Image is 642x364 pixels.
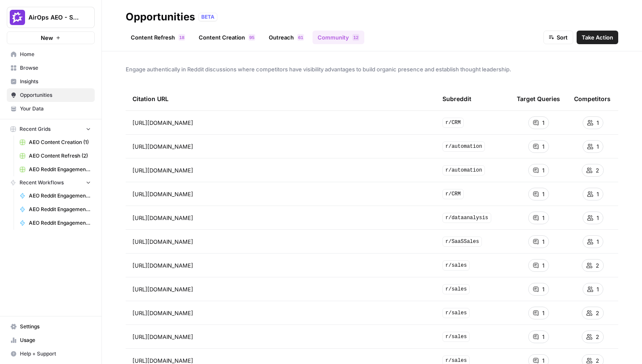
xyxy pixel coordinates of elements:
span: [URL][DOMAIN_NAME] [132,119,193,127]
div: Citation URL [132,87,429,110]
a: Outreach61 [264,31,309,44]
button: Take Action [577,31,618,44]
span: 1 [542,333,544,341]
span: Browse [20,64,91,72]
a: Community12 [313,31,364,44]
span: Opportunities [20,91,91,99]
a: Content Refresh18 [126,31,190,44]
span: r/sales [442,260,470,271]
button: Recent Grids [7,123,95,135]
span: 9 [249,34,252,41]
span: Take Action [582,33,613,42]
span: 1 [597,285,599,293]
span: [URL][DOMAIN_NAME] [132,309,193,317]
button: New [7,31,95,44]
span: 1 [542,166,544,175]
span: 2 [596,166,599,175]
span: 5 [252,34,254,41]
span: r/automation [442,165,485,175]
span: 1 [542,261,544,270]
span: Insights [20,78,91,85]
a: AEO Content Refresh (2) [16,149,95,163]
div: Subreddit [442,87,471,110]
a: AEO Reddit Engagement - Fork [16,216,95,230]
span: AEO Reddit Engagement - Fork [29,206,91,213]
span: r/CRM [442,189,464,199]
span: 1 [597,119,599,127]
button: Help + Support [7,347,95,361]
span: AEO Reddit Engagement - Fork [29,219,91,227]
span: 1 [542,142,544,151]
span: 1 [542,119,544,127]
span: 1 [542,214,544,222]
span: r/automation [442,141,485,152]
div: 18 [178,34,185,41]
span: New [41,34,53,42]
span: 1 [179,34,182,41]
span: Home [20,51,91,58]
span: 1 [353,34,356,41]
div: BETA [198,13,217,21]
span: 2 [596,309,599,317]
span: [URL][DOMAIN_NAME] [132,166,193,175]
a: AEO Reddit Engagement - Fork [16,189,95,203]
span: Recent Grids [20,125,51,133]
div: Target Queries [517,87,560,110]
span: [URL][DOMAIN_NAME] [132,190,193,198]
span: r/CRM [442,118,464,128]
span: 1 [542,309,544,317]
span: Help + Support [20,350,91,358]
span: Settings [20,323,91,330]
span: [URL][DOMAIN_NAME] [132,261,193,270]
span: Usage [20,336,91,344]
a: Settings [7,320,95,333]
span: AEO Reddit Engagement - Fork [29,192,91,200]
a: Content Creation95 [194,31,260,44]
a: Your Data [7,102,95,116]
span: r/SaaSSales [442,237,482,247]
span: Recent Workflows [20,179,64,186]
span: [URL][DOMAIN_NAME] [132,214,193,222]
a: AEO Reddit Engagement - Fork [16,203,95,216]
span: 1 [301,34,303,41]
span: 1 [542,285,544,293]
span: [URL][DOMAIN_NAME] [132,142,193,151]
span: 1 [597,214,599,222]
div: 12 [352,34,359,41]
button: Sort [543,31,573,44]
div: 61 [297,34,304,41]
div: 95 [248,34,255,41]
a: Usage [7,333,95,347]
span: 2 [356,34,358,41]
span: 8 [182,34,184,41]
span: [URL][DOMAIN_NAME] [132,333,193,341]
span: r/dataanalysis [442,213,491,223]
a: Browse [7,61,95,75]
span: [URL][DOMAIN_NAME] [132,237,193,246]
div: Competitors [574,87,611,110]
span: AEO Content Creation (1) [29,138,91,146]
a: AEO Content Creation (1) [16,135,95,149]
span: 2 [596,261,599,270]
span: r/sales [442,332,470,342]
span: AEO Reddit Engagement (2) [29,166,91,173]
span: 1 [597,237,599,246]
span: 1 [542,190,544,198]
span: Engage authentically in Reddit discussions where competitors have visibility advantages to build ... [126,65,618,73]
a: Opportunities [7,88,95,102]
span: 2 [596,333,599,341]
div: Opportunities [126,10,195,24]
span: 6 [298,34,301,41]
span: 1 [597,190,599,198]
img: AirOps AEO - Single Brand (Gong) Logo [10,10,25,25]
span: r/sales [442,284,470,294]
span: 1 [542,237,544,246]
span: 1 [597,142,599,151]
a: AEO Reddit Engagement (2) [16,163,95,176]
a: Insights [7,75,95,88]
span: AEO Content Refresh (2) [29,152,91,160]
button: Recent Workflows [7,176,95,189]
span: [URL][DOMAIN_NAME] [132,285,193,293]
button: Workspace: AirOps AEO - Single Brand (Gong) [7,7,95,28]
span: Sort [557,33,568,42]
